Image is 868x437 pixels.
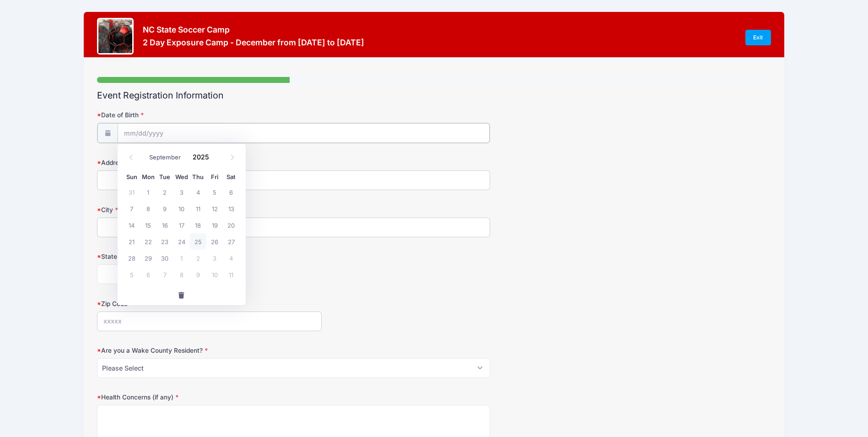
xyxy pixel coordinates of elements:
[97,90,771,101] h2: Event Registration Information
[156,184,173,200] span: September 2, 2025
[118,123,490,143] input: mm/dd/yyyy
[173,217,189,233] span: September 17, 2025
[223,266,239,283] span: October 11, 2025
[206,200,223,217] span: September 12, 2025
[190,200,206,217] span: September 11, 2025
[173,174,189,180] span: Wed
[124,184,140,200] span: August 31, 2025
[143,38,364,47] h3: 2 Day Exposure Camp - December from [DATE] to [DATE]
[190,174,206,180] span: Thu
[140,174,156,180] span: Mon
[190,250,206,266] span: October 2, 2025
[124,200,140,217] span: September 7, 2025
[97,205,322,214] label: City
[140,184,156,200] span: September 1, 2025
[206,174,223,180] span: Fri
[223,250,239,266] span: October 4, 2025
[143,25,364,34] h3: NC State Soccer Camp
[156,266,173,283] span: October 7, 2025
[97,346,322,355] label: Are you a Wake County Resident?
[223,217,239,233] span: September 20, 2025
[145,152,186,164] select: Month
[190,233,206,250] span: September 25, 2025
[156,174,173,180] span: Tue
[97,110,322,120] label: Date of Birth
[206,266,223,283] span: October 10, 2025
[156,217,173,233] span: September 16, 2025
[140,217,156,233] span: September 15, 2025
[97,311,322,331] input: xxxxx
[124,250,140,266] span: September 28, 2025
[206,233,223,250] span: September 26, 2025
[223,174,239,180] span: Sat
[97,299,322,308] label: Zip Code
[190,266,206,283] span: October 9, 2025
[206,250,223,266] span: October 3, 2025
[173,233,189,250] span: September 24, 2025
[206,184,223,200] span: September 5, 2025
[190,217,206,233] span: September 18, 2025
[223,233,239,250] span: September 27, 2025
[745,30,771,45] a: Exit
[173,200,189,217] span: September 10, 2025
[173,266,189,283] span: October 8, 2025
[223,200,239,217] span: September 13, 2025
[140,200,156,217] span: September 8, 2025
[190,184,206,200] span: September 4, 2025
[140,250,156,266] span: September 29, 2025
[124,233,140,250] span: September 21, 2025
[173,184,189,200] span: September 3, 2025
[97,393,322,402] label: Health Concerns (if any)
[124,217,140,233] span: September 14, 2025
[140,233,156,250] span: September 22, 2025
[189,150,218,164] input: Year
[156,250,173,266] span: September 30, 2025
[156,200,173,217] span: September 9, 2025
[97,252,322,261] label: State
[124,174,140,180] span: Sun
[223,184,239,200] span: September 6, 2025
[124,266,140,283] span: October 5, 2025
[173,250,189,266] span: October 1, 2025
[156,233,173,250] span: September 23, 2025
[206,217,223,233] span: September 19, 2025
[97,158,322,167] label: Address
[140,266,156,283] span: October 6, 2025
